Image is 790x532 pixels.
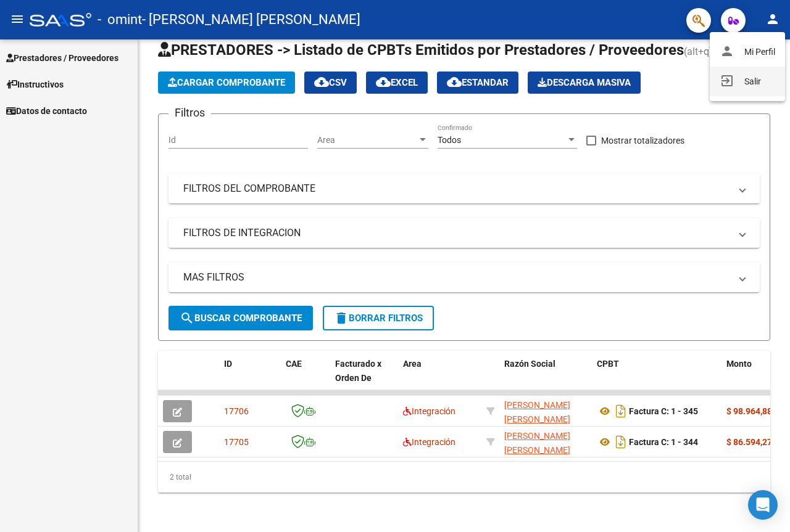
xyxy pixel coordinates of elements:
span: (alt+q) [684,46,713,57]
mat-expansion-panel-header: FILTROS DEL COMPROBANTE [168,174,760,203]
span: Area [317,135,417,145]
strong: Factura C: 1 - 344 [629,437,698,447]
mat-icon: delete [334,311,349,325]
div: 27257790849 [504,429,587,455]
span: Descarga Masiva [538,77,631,88]
span: Area [403,359,422,369]
button: Cargar Comprobante [158,72,295,94]
span: Mostrar totalizadores [601,133,684,148]
datatable-header-cell: Facturado x Orden De [330,351,398,405]
i: Descargar documento [613,401,629,421]
span: CSV [314,77,347,88]
span: - omint [98,6,142,33]
mat-panel-title: FILTROS DEL COMPROBANTE [183,182,730,195]
span: Prestadores / Proveedores [6,51,118,65]
mat-icon: cloud_download [376,75,391,89]
datatable-header-cell: Area [398,351,481,405]
span: Integración [403,406,455,416]
datatable-header-cell: ID [219,351,281,405]
span: Razón Social [504,359,555,369]
span: [PERSON_NAME] [PERSON_NAME] [504,400,570,424]
button: Borrar Filtros [323,306,434,330]
span: Integración [403,437,455,447]
i: Descargar documento [613,432,629,452]
mat-expansion-panel-header: MAS FILTROS [168,263,760,292]
span: [PERSON_NAME] [PERSON_NAME] [504,431,570,455]
h3: Filtros [168,104,211,121]
mat-icon: search [180,311,194,325]
datatable-header-cell: CAE [281,351,330,405]
span: Cargar Comprobante [168,77,285,88]
span: Datos de contacto [6,104,87,118]
mat-icon: person [765,12,780,27]
button: EXCEL [366,72,428,94]
span: Instructivos [6,78,64,91]
span: Todos [438,135,461,145]
strong: $ 86.594,27 [726,437,772,447]
strong: Factura C: 1 - 345 [629,406,698,416]
mat-icon: menu [10,12,25,27]
div: Open Intercom Messenger [748,490,778,520]
span: Estandar [447,77,509,88]
button: Buscar Comprobante [168,306,313,330]
span: Borrar Filtros [334,313,423,324]
button: Descarga Masiva [528,72,641,94]
span: CPBT [597,359,619,369]
span: Facturado x Orden De [335,359,381,383]
span: Monto [726,359,752,369]
mat-panel-title: MAS FILTROS [183,271,730,284]
datatable-header-cell: Razón Social [499,351,592,405]
span: 17705 [224,437,249,447]
datatable-header-cell: CPBT [592,351,721,405]
button: Estandar [437,72,518,94]
mat-expansion-panel-header: FILTROS DE INTEGRACION [168,218,760,248]
span: Buscar Comprobante [180,313,302,324]
mat-panel-title: FILTROS DE INTEGRACION [183,226,730,240]
span: EXCEL [376,77,418,88]
mat-icon: cloud_download [447,75,462,89]
mat-icon: cloud_download [314,75,329,89]
div: 2 total [158,462,770,493]
app-download-masive: Descarga masiva de comprobantes (adjuntos) [528,72,641,94]
button: CSV [304,72,357,94]
span: ID [224,359,232,369]
span: 17706 [224,406,249,416]
span: PRESTADORES -> Listado de CPBTs Emitidos por Prestadores / Proveedores [158,41,684,59]
span: - [PERSON_NAME] [PERSON_NAME] [142,6,360,33]
div: 27257790849 [504,398,587,424]
strong: $ 98.964,88 [726,406,772,416]
span: CAE [286,359,302,369]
